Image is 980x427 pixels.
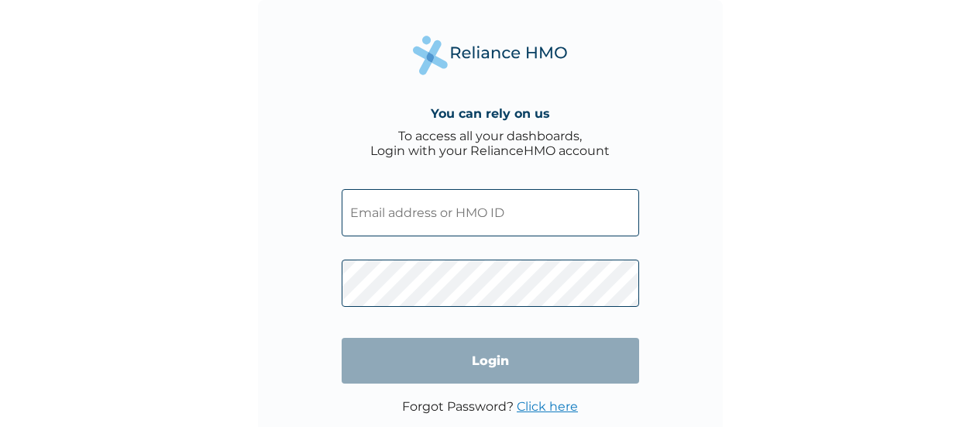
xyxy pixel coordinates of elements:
[342,338,639,384] input: Login
[413,36,568,75] img: Reliance Health's Logo
[402,399,578,414] p: Forgot Password?
[431,106,550,121] h4: You can rely on us
[342,189,639,236] input: Email address or HMO ID
[517,399,578,414] a: Click here
[370,129,610,158] div: To access all your dashboards, Login with your RelianceHMO account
